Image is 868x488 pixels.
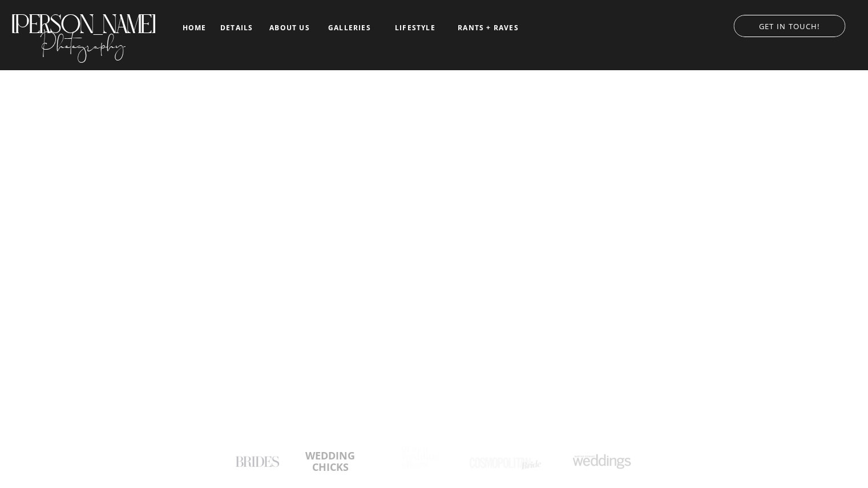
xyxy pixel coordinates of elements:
b: WEDDING CHICKS [305,449,355,474]
a: galleries [326,24,373,32]
a: LIFESTYLE [386,24,444,32]
h2: TELLING YOUR LOVE STORY [124,276,745,306]
a: Photography [10,22,156,60]
a: RANTS + RAVES [457,24,520,32]
a: details [220,24,253,31]
h3: DOCUMENTARY-STYLE PHOTOGRAPHY WITH A TOUCH OF EDITORIAL FLAIR [273,310,596,322]
a: home [181,24,208,31]
a: [PERSON_NAME] [10,9,156,28]
h1: LUXURY WEDDING PHOTOGRAPHER based in [GEOGRAPHIC_DATA] [US_STATE] [215,251,654,316]
a: about us [266,24,313,32]
a: GET IN TOUCH! [722,19,857,30]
